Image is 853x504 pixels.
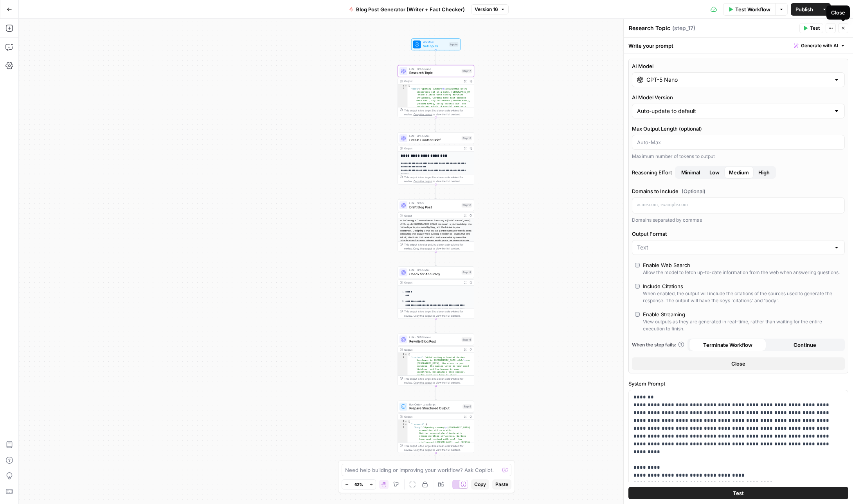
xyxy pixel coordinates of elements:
span: LLM · GPT-5 Mini [409,268,460,272]
input: Include CitationsWhen enabled, the output will include the citations of the sources used to gener... [635,284,640,289]
div: Output [404,146,461,150]
g: Edge from step_15 to step_16 [435,319,437,333]
span: Create Content Brief [409,137,460,142]
span: Generate with AI [801,42,838,49]
div: Output [404,213,461,217]
span: High [758,169,770,176]
label: AI Model [632,62,845,70]
span: Terminate Workflow [703,341,752,349]
span: Low [709,169,720,176]
span: Copy the output [414,247,432,250]
g: Edge from start to step_17 [435,50,437,65]
button: Close [632,357,845,370]
div: Output [404,79,461,83]
span: Run Code · JavaScript [409,402,461,406]
span: Paste [495,481,508,488]
span: Medium [729,169,749,176]
div: Include Citations [643,282,683,290]
span: Check for Accuracy [409,272,460,277]
span: Research Topic [409,70,460,75]
input: Auto-update to default [637,107,830,115]
span: 63% [355,481,363,488]
textarea: Research Topic [629,24,670,32]
span: Copy the output [414,448,432,451]
span: LLM · GPT-5 Nano [409,335,460,339]
button: Version 16 [471,4,509,14]
label: AI Model Version [632,93,845,101]
span: (Optional) [682,187,705,195]
span: Copy the output [414,314,432,317]
span: Blog Post Generator (Writer + Fact Checker) [356,5,465,13]
span: Toggle code folding, rows 1 through 5 [405,420,407,423]
div: Enable Web Search [643,261,690,269]
span: Set Inputs [423,44,447,49]
div: This output is too large & has been abbreviated for review. to view the full content. [404,108,472,116]
button: Copy [471,479,489,490]
div: WorkflowSet InputsInputs [398,38,474,50]
div: 1 [398,84,408,88]
span: Continue [794,341,816,349]
div: 1 [398,353,408,356]
div: This output is too large & has been abbreviated for review. to view the full content. [404,444,472,452]
div: Output [404,415,461,419]
div: Step 19 [462,136,472,140]
g: Edge from step_19 to step_18 [435,185,437,199]
div: This output is too large & has been abbreviated for review. to view the full content. [404,377,472,384]
button: Paste [492,479,511,490]
span: ( step_17 ) [672,24,695,32]
button: Blog Post Generator (Writer + Fact Checker) [344,3,470,16]
span: Prepare Structured Output [409,406,461,411]
button: Continue [766,339,843,351]
div: This output is too large & has been abbreviated for review. to view the full content. [404,176,472,183]
div: When enabled, the output will include the citations of the sources used to generate the response.... [643,290,842,304]
label: Output Format [632,230,845,238]
input: Auto-Max [637,138,840,146]
a: When the step fails: [632,341,684,348]
input: Select a model [646,76,830,84]
span: Publish [795,5,813,13]
input: Enable Web SearchAllow the model to fetch up-to-date information from the web when answering ques... [635,263,640,267]
input: Text [637,244,830,251]
span: LLM · GPT-5 Nano [409,67,460,71]
g: Edge from step_17 to step_19 [435,117,437,132]
div: Step 18 [462,203,472,207]
button: Publish [791,3,818,16]
span: Test [733,489,744,497]
div: Domains separated by commas [632,217,845,224]
label: Reasoning Effort [632,166,845,179]
g: Edge from step_16 to step_9 [435,386,437,400]
span: Copy [474,481,486,488]
span: Workflow [423,40,447,44]
div: Allow the model to fetch up-to-date information from the web when answering questions. [643,269,840,276]
span: LLM · GPT-5 [409,201,460,205]
label: Max Output Length (optional) [632,125,845,133]
div: 1 [398,420,408,423]
button: Test [628,487,848,499]
label: Domains to Include [632,187,845,195]
div: Close [831,9,845,16]
span: Copy the output [414,113,432,116]
span: Copy the output [414,381,432,384]
div: LLM · GPT-5 NanoRewrite Blog PostStep 16Output{ "content":"<h2>Creating a Coastal Garden Sanctuar... [398,334,474,386]
div: Step 15 [462,270,472,274]
span: Minimal [681,169,700,176]
div: Enable Streaming [643,310,685,318]
span: Copy the output [414,180,432,183]
span: Draft Blog Post [409,204,460,210]
div: LLM · GPT-5Draft Blog PostStep 18Output<h2>Creating a Coastal Garden Sanctuary in [GEOGRAPHIC_DAT... [398,199,474,252]
input: Enable StreamingView outputs as they are generated in real-time, rather than waiting for the enti... [635,312,640,317]
span: Toggle code folding, rows 1 through 3 [405,353,407,356]
span: Test [810,25,820,32]
div: Output [404,348,461,352]
div: Run Code · JavaScriptPrepare Structured OutputStep 9Output{ "research":{ "body":"Opening summary\... [398,401,474,453]
span: Test Workflow [735,5,770,13]
div: Maximum number of tokens to output [632,153,845,160]
button: Generate with AI [791,41,848,51]
div: Write your prompt [624,38,853,54]
span: Version 16 [475,6,498,13]
div: View outputs as they are generated in real-time, rather than waiting for the entire execution to ... [643,318,842,332]
div: Step 16 [462,337,472,342]
button: Reasoning EffortMinimalMediumHigh [705,166,724,179]
span: Rewrite Blog Post [409,339,460,344]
